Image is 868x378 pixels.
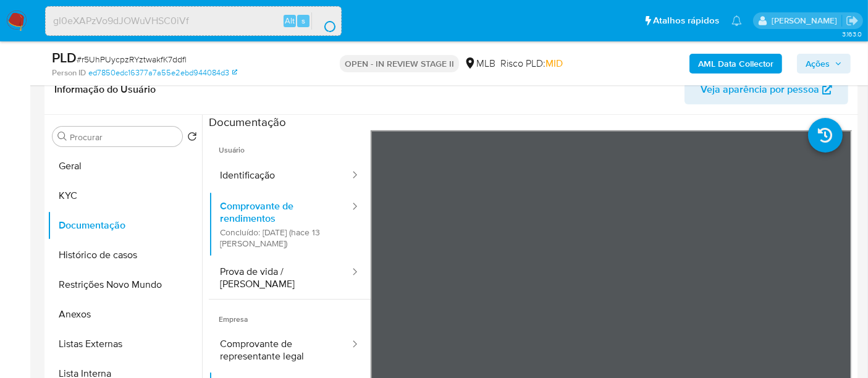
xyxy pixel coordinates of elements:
button: Listas Externas [48,329,202,359]
a: Sair [846,14,859,27]
span: Risco PLD: [500,57,563,70]
span: MID [546,56,563,70]
p: OPEN - IN REVIEW STAGE II [340,55,459,72]
button: Restrições Novo Mundo [48,270,202,300]
button: search-icon [311,12,337,30]
button: AML Data Collector [689,54,782,73]
span: Veja aparência por pessoa [701,75,819,104]
p: erico.trevizan@mercadopago.com.br [772,15,841,27]
button: Retornar ao pedido padrão [187,132,197,145]
button: Veja aparência por pessoa [685,75,848,104]
b: Person ID [52,67,86,78]
button: KYC [48,181,202,211]
span: # r5UhPUycpzRYztwakfK7ddfl [77,53,187,65]
button: Ações [797,54,851,73]
a: Notificações [731,15,742,26]
div: MLB [464,57,495,70]
button: Histórico de casos [48,240,202,270]
button: Anexos [48,300,202,329]
button: Procurar [57,132,67,141]
button: Geral [48,151,202,181]
h1: Informação do Usuário [54,83,156,96]
span: Alt [285,15,295,27]
span: Ações [806,54,830,73]
span: 3.163.0 [842,29,862,39]
b: AML Data Collector [698,54,773,73]
b: PLD [52,48,77,67]
span: s [301,15,305,27]
a: ed7850edc16377a7a55e2ebd944084d3 [88,67,237,78]
input: Procurar [70,132,177,143]
input: Pesquise usuários ou casos... [46,13,341,29]
span: Atalhos rápidos [653,14,719,27]
button: Documentação [48,211,202,240]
